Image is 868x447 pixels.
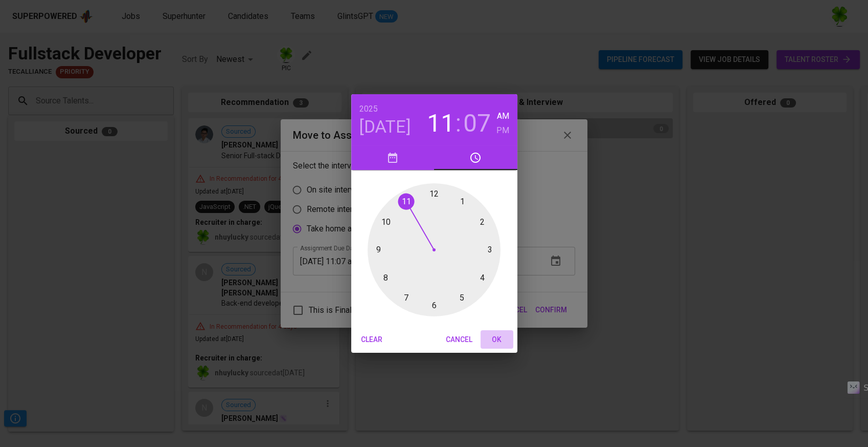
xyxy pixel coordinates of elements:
span: Cancel [446,333,472,346]
button: [DATE] [359,116,411,138]
button: 2025 [359,102,378,116]
span: OK [485,333,509,346]
button: OK [481,330,513,349]
h3: : [455,109,461,138]
span: Clear [359,333,384,346]
button: PM [496,123,509,138]
button: 11 [427,109,454,138]
button: 07 [463,109,491,138]
h6: AM [497,109,509,123]
button: Cancel [442,330,476,349]
button: AM [496,109,509,123]
button: Clear [355,330,388,349]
